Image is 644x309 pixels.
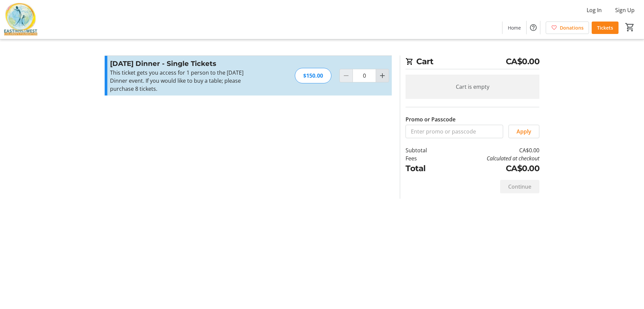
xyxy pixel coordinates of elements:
span: CA$0.00 [506,55,540,68]
button: Apply [508,125,539,138]
a: Home [502,22,526,34]
h2: Cart [406,55,539,69]
td: CA$0.00 [444,146,539,154]
a: Donations [546,22,589,34]
div: $150.00 [295,68,331,83]
td: Total [406,162,444,175]
input: Diwali Dinner - Single Tickets Quantity [353,69,376,82]
span: Sign Up [615,6,635,14]
span: Log In [587,6,602,14]
span: Apply [517,127,531,136]
a: Tickets [592,22,619,34]
button: Cart [624,21,636,33]
td: Subtotal [406,146,444,154]
button: Increment by one [376,69,389,82]
button: Sign Up [610,5,640,15]
span: Tickets [597,24,613,31]
td: Calculated at checkout [444,154,539,162]
img: East Meets West Children's Foundation's Logo [4,3,38,36]
td: Fees [406,154,444,162]
div: This ticket gets you access for 1 person to the [DATE] Dinner event. If you would like to buy a t... [110,69,257,93]
label: Promo or Passcode [406,115,455,123]
span: Donations [560,24,584,31]
td: CA$0.00 [444,162,539,175]
button: Log In [581,5,607,15]
button: Help [527,21,540,34]
input: Enter promo or passcode [406,125,503,138]
h3: [DATE] Dinner - Single Tickets [110,59,257,69]
div: Cart is empty [406,75,539,99]
span: Home [508,24,521,31]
